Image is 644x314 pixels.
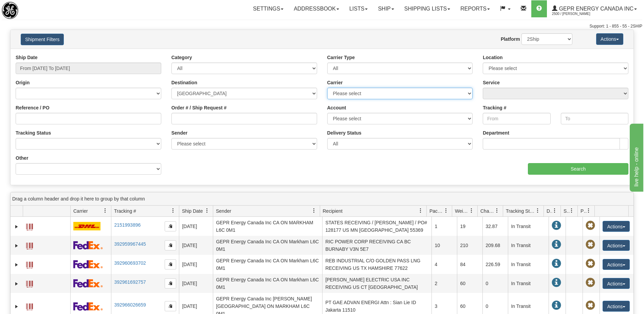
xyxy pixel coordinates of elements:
span: Pickup Not Assigned [586,240,595,249]
td: In Transit [508,274,549,293]
td: 32.87 [482,217,508,236]
img: 2 - FedEx Express® [73,302,103,311]
a: Label [26,300,33,311]
label: Delivery Status [327,129,362,136]
td: REB INDUSTRIAL C/O GOLDEN PASS LNG RECEIVING US TX HAMSHIRE 77622 [322,255,431,274]
td: [DATE] [179,236,213,255]
a: 392966026659 [114,302,146,308]
td: GEPR Energy Canada Inc CA ON MARKHAM L6C 0M1 [213,217,322,236]
td: 1 [431,217,457,236]
span: Delivery Status [547,208,552,214]
label: Reference / PO [16,104,50,111]
a: Expand [13,261,20,268]
img: 2 - FedEx Express® [73,279,103,287]
button: Copy to clipboard [165,259,176,269]
span: Recipient [323,208,343,214]
td: RIC POWER CORP RECEIVING CA BC BURNABY V3N 5E7 [322,236,431,255]
div: live help - online [5,4,63,12]
td: [DATE] [179,217,213,236]
a: Ship Date filter column settings [201,205,213,216]
button: Copy to clipboard [165,278,176,289]
button: Actions [596,33,623,45]
div: Support: 1 - 855 - 55 - 2SHIP [2,23,642,29]
td: 19 [457,217,482,236]
span: In Transit [552,278,561,287]
button: Actions [603,240,630,251]
img: 7 - DHL_Worldwide [73,222,100,230]
td: STATES RECEIVING / [PERSON_NAME] / PO# 128177 US MN [GEOGRAPHIC_DATA] 55369 [322,217,431,236]
td: 0 [482,274,508,293]
a: Pickup Status filter column settings [583,205,594,216]
a: Addressbook [289,0,344,17]
label: Account [327,104,346,111]
span: Sender [216,208,231,214]
label: Other [16,155,28,161]
button: Copy to clipboard [165,301,176,311]
span: Pickup Not Assigned [586,278,595,287]
a: Lists [344,0,373,17]
div: grid grouping header [11,192,633,206]
a: Reports [455,0,495,17]
td: In Transit [508,255,549,274]
td: 2 [431,274,457,293]
label: Order # / Ship Request # [171,104,227,111]
td: GEPR Energy Canada Inc CA ON Markham L6C 0M1 [213,255,322,274]
span: Weight [455,208,469,214]
button: Actions [603,301,630,312]
span: Carrier [73,208,88,214]
a: Label [26,278,33,289]
button: Copy to clipboard [165,221,176,231]
a: Carrier filter column settings [99,205,111,216]
a: Expand [13,280,20,287]
span: 2500 / [PERSON_NAME] [552,11,603,17]
span: Charge [480,208,495,214]
iframe: chat widget [628,122,643,192]
button: Actions [603,278,630,289]
a: 392960693702 [114,260,146,266]
input: From [483,113,550,124]
label: Tracking # [483,104,506,111]
span: GEPR Energy Canada Inc [557,6,633,12]
a: Weight filter column settings [466,205,477,216]
label: Destination [171,79,197,86]
a: Tracking # filter column settings [167,205,179,216]
span: Tracking Status [506,208,535,214]
span: Pickup Not Assigned [586,221,595,230]
span: Ship Date [182,208,203,214]
span: In Transit [552,301,561,310]
span: Packages [429,208,444,214]
a: Shipping lists [399,0,455,17]
label: Location [483,54,502,61]
a: 392961692757 [114,279,146,285]
img: 2 - FedEx Express® [73,241,103,249]
a: Shipment Issues filter column settings [566,205,577,216]
span: Pickup Status [581,208,586,214]
td: 84 [457,255,482,274]
label: Department [483,129,509,136]
label: Carrier Type [327,54,355,61]
a: Delivery Status filter column settings [549,205,560,216]
a: GEPR Energy Canada Inc 2500 / [PERSON_NAME] [547,0,642,17]
td: [PERSON_NAME] ELECTRIC USA INC RECEIVING US CT [GEOGRAPHIC_DATA] [322,274,431,293]
img: 2 - FedEx Express® [73,260,103,268]
button: Actions [603,259,630,270]
a: 2151993896 [114,222,141,228]
span: In Transit [552,259,561,268]
a: Ship [373,0,399,17]
input: To [561,113,628,124]
td: [DATE] [179,255,213,274]
a: Sender filter column settings [308,205,320,216]
span: Pickup Not Assigned [586,301,595,310]
td: 60 [457,274,482,293]
a: Charge filter column settings [491,205,503,216]
span: In Transit [552,240,561,249]
a: Label [26,221,33,231]
a: Recipient filter column settings [415,205,426,216]
span: Pickup Not Assigned [586,259,595,268]
label: Origin [16,79,30,86]
td: 4 [431,255,457,274]
a: Label [26,240,33,250]
td: In Transit [508,236,549,255]
img: logo2500.jpg [2,2,18,19]
label: Carrier [327,79,343,86]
